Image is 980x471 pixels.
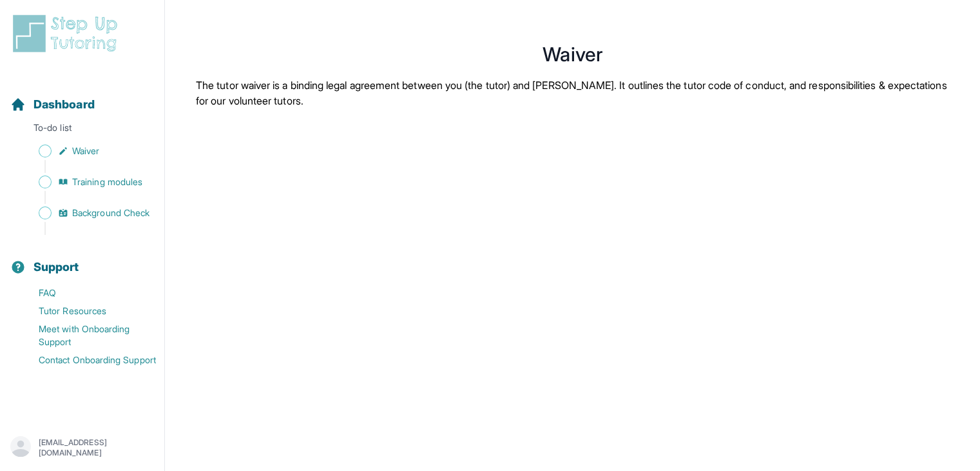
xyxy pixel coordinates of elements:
span: Training modules [72,175,142,188]
p: To-do list [5,121,159,139]
span: Support [34,258,79,276]
a: Waiver [10,142,164,160]
span: Dashboard [34,95,95,114]
button: Support [5,237,159,281]
button: Dashboard [5,75,159,119]
p: [EMAIL_ADDRESS][DOMAIN_NAME] [39,437,154,458]
a: Tutor Resources [10,302,164,320]
h1: Waiver [196,46,949,62]
a: Background Check [10,204,164,222]
a: Dashboard [10,95,95,114]
a: FAQ [10,284,164,302]
button: [EMAIL_ADDRESS][DOMAIN_NAME] [10,436,154,459]
a: Meet with Onboarding Support [10,320,164,351]
span: Background Check [72,206,149,219]
a: Contact Onboarding Support [10,351,164,369]
span: Waiver [72,145,99,157]
img: logo [10,13,125,54]
p: The tutor waiver is a binding legal agreement between you (the tutor) and [PERSON_NAME]. It outli... [196,77,949,108]
a: Training modules [10,173,164,191]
